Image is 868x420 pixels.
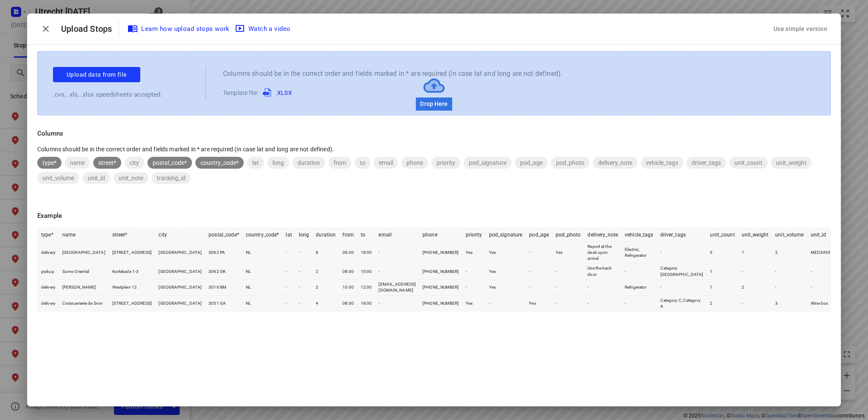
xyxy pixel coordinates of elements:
[771,159,812,166] span: unit_weight
[41,305,381,314] p: 81881
[687,159,726,166] span: driver_tags
[24,143,28,151] div: 3
[292,159,325,166] span: duration
[388,267,392,273] span: —
[41,147,381,156] p: 9 Noorderstraat, Krimpen aan den IJssel
[419,264,462,280] td: [PHONE_NUMBER]
[41,171,381,180] p: 5 Truus Wijsmuller-Meijerpad, Spijkenisse
[37,145,831,153] p: Columns should be in the correct order and fields marked in * are required (in case lat and long ...
[552,264,584,280] td: -
[431,159,460,166] span: priority
[10,47,858,61] h6: 3de voertuig, Renault Master
[837,120,853,128] span: 09:00
[470,338,853,346] p: Completion time
[462,228,486,242] th: priority
[462,264,486,280] td: -
[125,159,144,166] span: city
[295,228,313,242] th: long
[109,295,156,311] td: [STREET_ADDRESS]
[267,159,289,166] span: long
[621,280,657,296] td: Refrigerator
[375,295,419,311] td: -
[41,242,381,251] p: 25 Van Lennepstraat, 's-Gravenzande
[738,242,772,264] td: 1
[282,295,295,311] td: -
[41,337,458,346] p: [GEOGRAPHIC_DATA], [GEOGRAPHIC_DATA]
[282,242,295,264] td: -
[657,242,707,264] td: -
[707,295,738,311] td: 2
[355,159,370,166] span: to
[388,259,551,267] p: Delivery
[837,262,853,270] span: 12:56
[38,228,59,242] th: type*
[657,228,707,242] th: driver_tags
[526,228,552,242] th: pod_age
[388,235,551,243] p: Delivery
[772,264,807,280] td: -
[657,295,707,311] td: Category C; Category A
[59,295,109,311] td: Croissanterie de Snor
[738,280,772,296] td: 2
[282,264,295,280] td: -
[59,280,109,296] td: [PERSON_NAME]
[295,242,313,264] td: -
[93,159,121,166] span: street*
[24,96,28,104] div: 1
[388,125,392,131] span: —
[155,228,205,242] th: city
[242,295,283,311] td: NL
[419,242,462,264] td: [PHONE_NUMBER]
[593,159,637,166] span: delivery_note
[41,234,381,242] p: 82057
[357,295,376,311] td: 18:00
[772,280,807,296] td: -
[375,264,419,280] td: -
[41,314,381,322] p: 77 Dorpsstraat, Zevenhoven
[41,92,381,100] p: 82085
[707,264,738,280] td: 1
[584,242,621,264] td: Report at the desk upon arrival
[419,228,462,242] th: phone
[388,92,551,101] p: Delivery
[388,116,551,125] p: Delivery
[38,264,59,280] td: pickup
[339,264,357,280] td: 08:00
[729,159,768,166] span: unit_count
[552,228,584,242] th: pod_photo
[152,175,191,181] span: tracking_id
[837,143,853,152] span: 09:26
[83,175,110,181] span: unit_id
[37,211,831,221] p: Example
[584,228,621,242] th: delivery_note
[24,167,28,175] div: 4
[486,242,526,264] td: Yes
[552,280,584,296] td: -
[41,100,381,108] p: 1 Willem Littelstraat, Schoonhoven
[242,264,283,280] td: NL
[41,124,381,132] p: 414 IJsseldijk Noord, Ouderkerk aan den IJssel
[282,280,295,296] td: -
[126,21,233,36] a: Learn how upload stops work
[24,120,28,128] div: 2
[526,280,552,296] td: -
[388,282,551,291] p: Delivery
[205,264,242,280] td: 3062 GK
[807,228,834,242] th: unit_id
[707,280,738,296] td: 1
[401,159,428,166] span: phone
[552,242,584,264] td: Yes
[357,280,376,296] td: 12:00
[155,264,205,280] td: [GEOGRAPHIC_DATA]
[584,264,621,280] td: Use the back door
[837,214,853,223] span: 11:09
[772,242,807,264] td: 2
[837,238,853,247] span: 12:07
[419,280,462,296] td: [PHONE_NUMBER]
[657,264,707,280] td: Category [GEOGRAPHIC_DATA]
[328,159,351,166] span: from
[470,67,853,76] span: 08:00
[388,243,392,250] span: —
[205,295,242,311] td: 3051 GA
[295,280,313,296] td: -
